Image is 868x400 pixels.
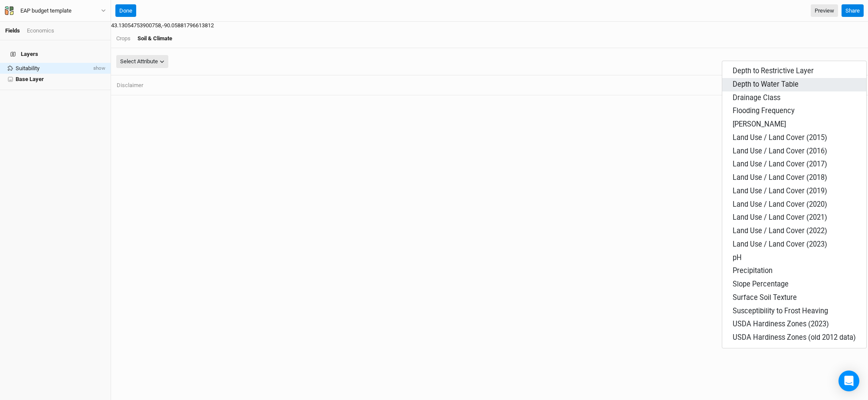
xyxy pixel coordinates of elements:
[111,22,868,29] div: 43.13054753900758 , -90.05881796613812
[16,76,44,82] span: Base Layer
[733,280,789,288] span: Slope Percentage
[4,6,106,16] button: EAP budget template
[16,76,105,83] div: Base Layer
[16,65,92,72] div: Suitability
[138,35,172,42] div: Soil & Climate
[842,4,864,17] button: Share
[733,254,742,262] span: pH
[811,4,838,17] a: Preview
[733,227,827,235] span: Land Use / Land Cover (2022)
[20,7,72,15] div: EAP budget template
[733,200,827,208] span: Land Use / Land Cover (2020)
[733,240,827,248] span: Land Use / Land Cover (2023)
[733,120,786,128] span: [PERSON_NAME]
[16,65,39,72] span: Suitability
[733,147,827,155] span: Land Use / Land Cover (2016)
[116,81,144,90] button: Disclaimer
[733,267,773,275] span: Precipitation
[27,27,54,35] div: Economics
[733,80,799,88] span: Depth to Water Table
[92,65,105,71] span: show
[115,4,136,17] button: Done
[733,187,827,195] span: Land Use / Land Cover (2019)
[5,27,20,34] a: Fields
[733,107,795,115] span: Flooding Frequency
[733,94,780,102] span: Drainage Class
[733,293,797,302] span: Surface Soil Texture
[733,320,829,328] span: USDA Hardiness Zones (2023)
[733,173,827,182] span: Land Use / Land Cover (2018)
[116,35,131,42] div: Crops
[733,307,828,315] span: Susceptibility to Frost Heaving
[733,160,827,168] span: Land Use / Land Cover (2017)
[733,133,827,142] span: Land Use / Land Cover (2015)
[839,371,859,391] div: Open Intercom Messenger
[733,67,814,75] span: Depth to Restrictive Layer
[116,55,168,68] button: Select Attribute
[120,57,158,66] div: Select Attribute
[5,46,105,63] h4: Layers
[733,333,856,341] span: USDA Hardiness Zones (old 2012 data)
[733,213,827,221] span: Land Use / Land Cover (2021)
